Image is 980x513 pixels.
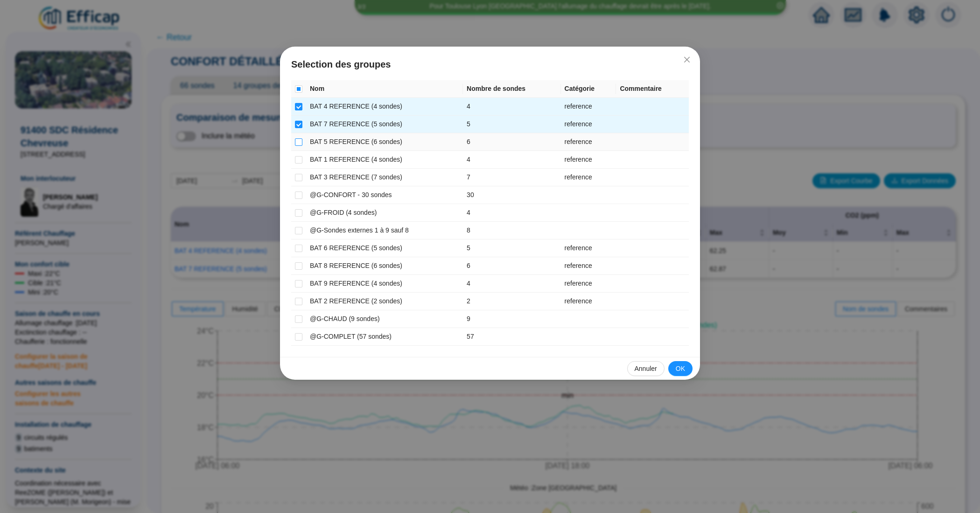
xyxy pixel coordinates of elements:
[627,361,665,376] button: Annuler
[561,239,616,257] td: reference
[306,151,463,169] td: BAT 1 REFERENCE (4 sondes)
[561,151,616,169] td: reference
[463,80,560,98] th: Nombre de sondes
[676,364,685,374] span: OK
[561,80,616,98] th: Catégorie
[561,133,616,151] td: reference
[561,169,616,186] td: reference
[306,133,463,151] td: BAT 5 REFERENCE (6 sondes)
[306,98,463,116] td: BAT 4 REFERENCE (4 sondes)
[668,361,693,376] button: OK
[306,257,463,275] td: BAT 8 REFERENCE (6 sondes)
[306,204,463,222] td: @G-FROID (4 sondes)
[679,56,694,63] span: Fermer
[463,186,560,204] td: 30
[306,275,463,293] td: BAT 9 REFERENCE (4 sondes)
[463,257,560,275] td: 6
[561,257,616,275] td: reference
[635,364,657,374] span: Annuler
[306,310,463,328] td: @G-CHAUD (9 sondes)
[463,328,560,346] td: 57
[306,293,463,310] td: BAT 2 REFERENCE (2 sondes)
[306,186,463,204] td: @G-CONFORT - 30 sondes
[561,98,616,116] td: reference
[561,275,616,293] td: reference
[561,116,616,133] td: reference
[463,98,560,116] td: 4
[683,56,691,63] span: close
[463,275,560,293] td: 4
[306,169,463,186] td: BAT 3 REFERENCE (7 sondes)
[306,222,463,239] td: @G-Sondes externes 1 à 9 sauf 8
[616,80,689,98] th: Commentaire
[306,116,463,133] td: BAT 7 REFERENCE (5 sondes)
[463,116,560,133] td: 5
[291,58,689,71] span: Selection des groupes
[463,293,560,310] td: 2
[306,239,463,257] td: BAT 6 REFERENCE (5 sondes)
[463,204,560,222] td: 4
[561,293,616,310] td: reference
[306,328,463,346] td: @G-COMPLET (57 sondes)
[463,310,560,328] td: 9
[463,151,560,169] td: 4
[463,169,560,186] td: 7
[463,222,560,239] td: 8
[463,239,560,257] td: 5
[679,52,694,67] button: Close
[463,133,560,151] td: 6
[306,80,463,98] th: Nom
